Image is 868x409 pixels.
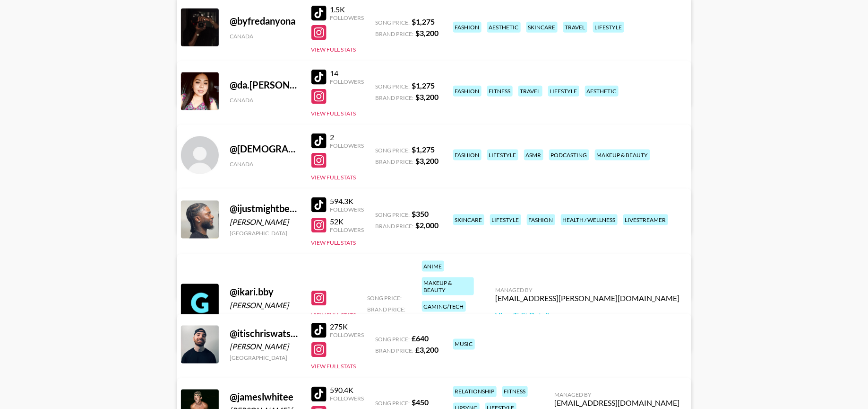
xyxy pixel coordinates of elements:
div: livestreamer [623,214,668,225]
span: Song Price: [368,294,402,302]
div: makeup & beauty [595,150,650,160]
div: [EMAIL_ADDRESS][PERSON_NAME][DOMAIN_NAME] [496,293,680,303]
div: asmr [524,150,543,160]
div: Followers [330,14,364,21]
strong: $ 350 [412,209,429,218]
div: gaming/tech [422,301,466,312]
strong: $ 450 [412,398,429,407]
div: [PERSON_NAME] [230,301,300,310]
button: View Full Stats [311,311,356,319]
div: [GEOGRAPHIC_DATA] [230,313,300,320]
span: Brand Price: [376,94,414,101]
div: lifestyle [490,214,521,225]
span: Brand Price: [376,347,414,355]
strong: $ 3,200 [416,156,439,165]
div: Followers [330,206,364,213]
div: [GEOGRAPHIC_DATA] [230,355,300,362]
div: music [453,339,475,350]
div: @ byfredanyona [230,15,300,27]
div: Canada [230,160,300,168]
div: @ ikari.bby [230,286,300,298]
div: 52K [330,217,364,226]
div: health / wellness [561,214,618,225]
strong: $ 3,200 [416,92,439,101]
div: relationship [453,386,497,397]
div: Managed By [555,391,680,399]
div: @ itischriswatson [230,328,300,339]
div: makeup & beauty [422,277,474,295]
div: skincare [526,22,558,33]
div: lifestyle [593,22,624,33]
div: podcasting [549,150,589,160]
button: View Full Stats [311,239,356,246]
div: fashion [527,214,555,225]
div: @ [DEMOGRAPHIC_DATA] [230,143,300,155]
div: @ ijustmightbeoreo [230,203,300,214]
button: View Full Stats [311,110,356,117]
button: View Full Stats [311,174,356,181]
div: Followers [330,331,364,338]
div: aesthetic [487,22,521,33]
div: Followers [330,142,364,149]
div: Followers [330,395,364,402]
div: @ da.[PERSON_NAME] [230,79,300,91]
a: View/Edit Details [496,311,680,320]
div: fashion [453,22,481,33]
div: 14 [330,69,364,78]
div: Followers [330,226,364,233]
span: Song Price: [376,211,410,218]
strong: $ 1,275 [412,81,435,90]
button: View Full Stats [311,363,356,370]
span: Brand Price: [376,158,414,165]
div: lifestyle [487,150,518,160]
strong: $ 1,275 [412,17,435,26]
span: Brand Price: [376,222,414,230]
div: 594.3K [330,196,364,206]
strong: £ 640 [412,334,429,343]
span: Brand Price: [368,306,406,313]
span: Song Price: [376,336,410,343]
div: Followers [330,78,364,85]
div: 2 [330,133,364,142]
span: Song Price: [376,147,410,154]
div: 275K [330,322,364,331]
div: Canada [230,97,300,104]
div: [EMAIL_ADDRESS][DOMAIN_NAME] [555,399,680,408]
div: [PERSON_NAME] [230,342,300,352]
div: skincare [453,214,484,225]
span: Brand Price: [376,30,414,37]
strong: $ 1,275 [412,145,435,154]
div: fashion [453,86,481,97]
span: Song Price: [376,400,410,407]
div: aesthetic [585,86,619,97]
div: @ jameslwhitee [230,391,300,403]
div: travel [518,86,542,97]
strong: $ 2,000 [416,221,439,230]
button: View Full Stats [311,46,356,53]
div: fitness [487,86,513,97]
div: Canada [230,33,300,40]
div: [PERSON_NAME] [230,217,300,227]
div: lifestyle [548,86,579,97]
strong: $ 3,200 [416,28,439,37]
div: 590.4K [330,386,364,395]
div: travel [563,22,587,33]
div: 1.5K [330,5,364,14]
div: Managed By [496,286,680,293]
strong: £ 3,200 [416,346,439,355]
div: [GEOGRAPHIC_DATA] [230,230,300,237]
div: fashion [453,150,481,160]
div: fitness [502,386,528,397]
span: Song Price: [376,83,410,90]
span: Song Price: [376,19,410,26]
div: anime [422,261,444,272]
